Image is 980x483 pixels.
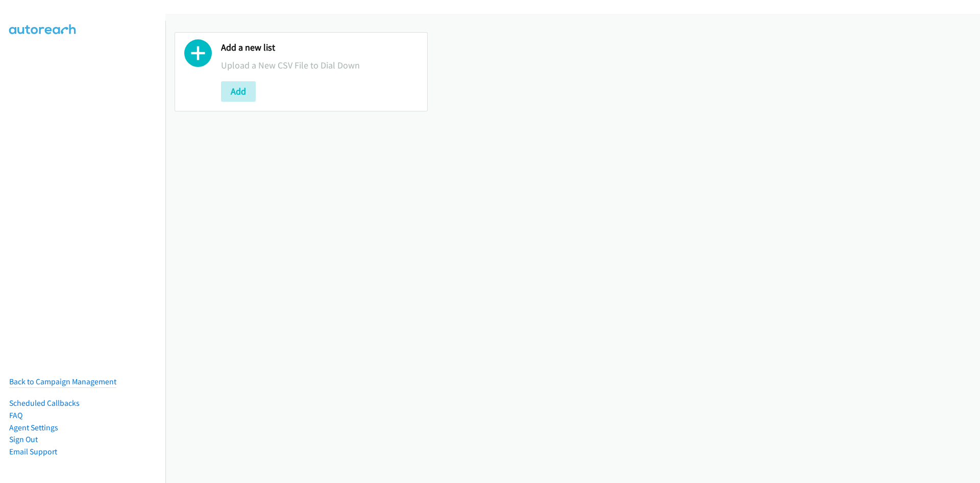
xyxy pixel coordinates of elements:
[221,81,256,102] button: Add
[9,434,38,444] a: Sign Out
[9,423,58,432] a: Agent Settings
[9,410,22,420] a: FAQ
[221,58,418,72] p: Upload a New CSV File to Dial Down
[221,42,418,54] h2: Add a new list
[9,377,116,386] a: Back to Campaign Management
[9,398,80,408] a: Scheduled Callbacks
[9,447,57,456] a: Email Support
